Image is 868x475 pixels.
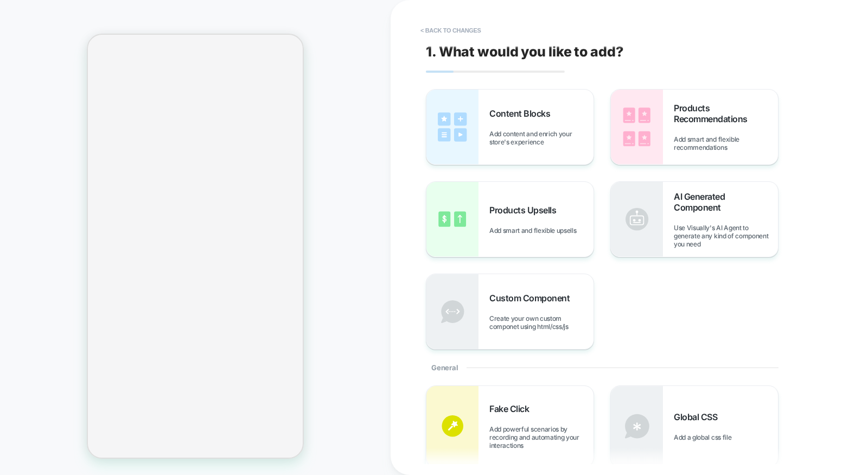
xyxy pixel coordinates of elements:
span: Add content and enrich your store's experience [489,130,593,146]
span: Products Upsells [489,205,561,216]
span: Custom Component [489,293,575,303]
span: AI Generated Component [674,191,778,213]
span: Add smart and flexible recommendations [674,135,778,151]
span: Add a global css file [674,433,737,441]
span: 1. What would you like to add? [426,43,623,60]
button: < Back to changes [415,22,487,39]
span: Add powerful scenarios by recording and automating your interactions [489,425,593,449]
div: General [426,350,778,385]
span: Content Blocks [489,108,556,119]
span: Create your own custom componet using html/css/js [489,314,593,331]
span: Global CSS [674,411,723,422]
span: Add smart and flexible upsells [489,226,582,235]
span: Products Recommendations [674,103,778,124]
span: Fake Click [489,403,534,414]
span: Use Visually's AI Agent to generate any kind of component you need [674,224,778,248]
